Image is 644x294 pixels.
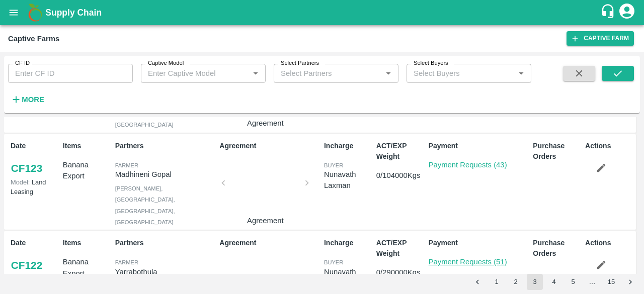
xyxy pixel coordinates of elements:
[429,258,507,266] a: Payment Requests (51)
[249,67,262,80] button: Open
[324,169,372,191] div: Nunavath Laxman
[565,274,581,290] button: Go to page 5
[227,215,303,226] p: Agreement
[622,274,638,290] button: Go to next page
[45,8,102,18] b: Supply Chain
[533,238,581,259] p: Purchase Orders
[227,118,303,129] p: Agreement
[8,32,59,45] div: Captive Farms
[219,238,320,248] p: Agreement
[324,141,372,151] p: Incharge
[376,170,425,181] p: 0 / 104000 Kgs
[63,159,111,182] p: Banana Export
[546,274,562,290] button: Go to page 4
[508,274,524,290] button: Go to page 2
[11,177,59,197] p: Land Leasing
[527,274,543,290] button: page 3
[8,64,133,83] input: Enter CF ID
[11,238,59,248] p: Date
[489,274,505,290] button: Go to page 1
[11,178,30,186] span: Model:
[585,141,633,151] p: Actions
[277,67,366,80] input: Select Partners
[11,141,59,151] p: Date
[515,67,528,80] button: Open
[376,267,425,278] p: 0 / 290000 Kgs
[410,67,499,80] input: Select Buyers
[219,141,320,151] p: Agreement
[2,1,25,24] button: open drawer
[376,238,425,259] p: ACT/EXP Weight
[11,256,43,274] a: CF122
[376,141,425,162] p: ACT/EXP Weight
[469,274,486,290] button: Go to previous page
[584,277,600,287] div: …
[22,95,44,104] strong: More
[11,159,43,177] a: CF123
[567,31,634,46] a: Captive Farm
[63,238,111,248] p: Items
[429,238,529,248] p: Payment
[15,59,30,67] label: CF ID
[115,238,216,248] p: Partners
[148,59,184,67] label: Captive Model
[63,141,111,151] p: Items
[63,256,111,279] p: Banana Export
[115,259,138,265] span: Farmer
[600,4,618,22] div: customer-support
[429,161,507,169] a: Payment Requests (43)
[382,67,395,80] button: Open
[324,259,343,265] span: buyer
[585,238,633,248] p: Actions
[144,67,246,80] input: Enter Captive Model
[324,238,372,248] p: Incharge
[324,162,343,168] span: buyer
[115,162,138,168] span: Farmer
[603,274,619,290] button: Go to page 15
[429,141,529,151] p: Payment
[115,169,216,180] p: Madhineni Gopal
[45,6,600,20] a: Supply Chain
[115,266,216,289] p: Yarrabothula [PERSON_NAME]
[414,59,448,67] label: Select Buyers
[25,3,45,23] img: logo
[115,141,216,151] p: Partners
[324,266,372,289] div: Nunavath Laxman
[281,59,319,67] label: Select Partners
[468,274,640,290] nav: pagination navigation
[618,2,636,23] div: account of current user
[115,185,175,225] span: [PERSON_NAME], [GEOGRAPHIC_DATA], [GEOGRAPHIC_DATA], [GEOGRAPHIC_DATA]
[533,141,581,162] p: Purchase Orders
[8,91,47,108] button: More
